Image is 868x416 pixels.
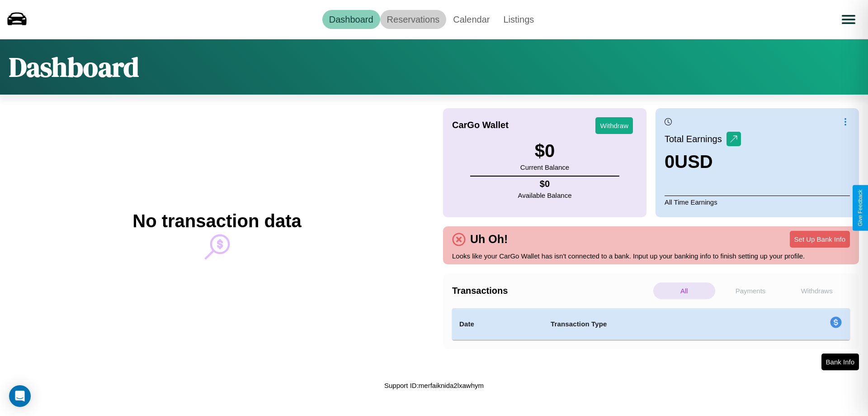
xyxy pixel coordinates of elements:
h1: Dashboard [9,48,139,86]
button: Withdraw [595,117,633,134]
table: simple table [452,308,850,340]
button: Bank Info [821,354,859,370]
p: Payments [720,282,782,299]
div: Give Feedback [857,190,863,226]
p: Support ID: merfaiknida2lxawhym [384,379,484,392]
a: Listings [496,10,541,29]
p: Available Balance [518,189,572,201]
h4: Date [459,319,536,330]
a: Calendar [446,10,496,29]
button: Open menu [836,7,861,32]
h4: Transaction Type [551,319,756,330]
h2: No transaction data [132,211,301,231]
p: All [653,282,715,299]
a: Reservations [380,10,447,29]
h3: $ 0 [520,141,569,161]
div: Open Intercom Messenger [9,385,31,407]
h4: $ 0 [518,179,572,189]
p: Looks like your CarGo Wallet has isn't connected to a bank. Input up your banking info to finish ... [452,250,850,262]
button: Set Up Bank Info [790,231,850,248]
p: Total Earnings [665,131,726,147]
p: Current Balance [520,161,569,173]
h4: Transactions [452,286,651,296]
p: Withdraws [786,282,848,299]
h4: CarGo Wallet [452,120,509,130]
h3: 0 USD [665,152,741,172]
p: All Time Earnings [665,196,850,208]
a: Dashboard [322,10,380,29]
h4: Uh Oh! [466,233,512,246]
